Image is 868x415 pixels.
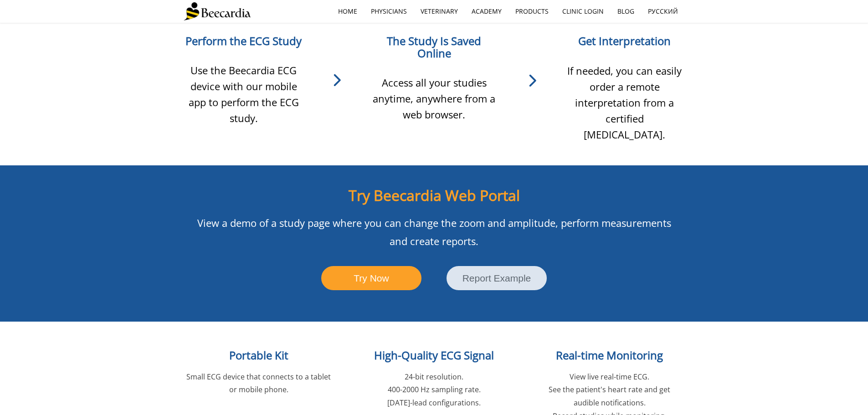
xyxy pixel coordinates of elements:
span: 24-bit resolution. [405,372,463,382]
span: View live real-time ECG. [570,372,649,382]
a: Русский [641,1,685,22]
span: Try Now [354,273,389,283]
span: High-Quality ECG Signal [374,348,494,363]
a: Academy [465,1,508,22]
a: Products [508,1,555,22]
span: View a demo of a study page where you can change the zoom and amplitude, perform measurements and... [197,216,671,248]
span: Get Interpretation [578,33,671,48]
a: Clinic Login [555,1,611,22]
span: [DATE]-lead configurations. [387,398,481,408]
span: The Study Is Saved Online [387,33,481,61]
span: Perform the ECG Study [185,33,302,48]
span: Try Beecardia Web Portal [349,185,520,205]
span: Small ECG device that connects to a tablet or mobile phone. [186,372,331,395]
a: Blog [611,1,641,22]
a: home [331,1,364,22]
a: Veterinary [414,1,465,22]
span: See the patient's heart rate and get audible notifications. [549,384,670,408]
span: Portable Kit [229,348,288,363]
span: Real-time Monitoring [556,348,663,363]
img: Beecardia [184,2,251,20]
span: Use the Beecardia ECG device with our mobile app to perform the ECG study. [189,63,299,125]
a: Report Example [447,266,547,290]
span: If needed, you can easily order a remote interpretation from a certified [MEDICAL_DATA]. [567,64,682,142]
span: Report Example [462,273,531,283]
a: Physicians [364,1,414,22]
span: Access all your studies anytime, anywhere from a web browser. [373,76,495,121]
a: Try Now [321,266,421,290]
span: 400-2000 Hz sampling rate. [388,384,481,395]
